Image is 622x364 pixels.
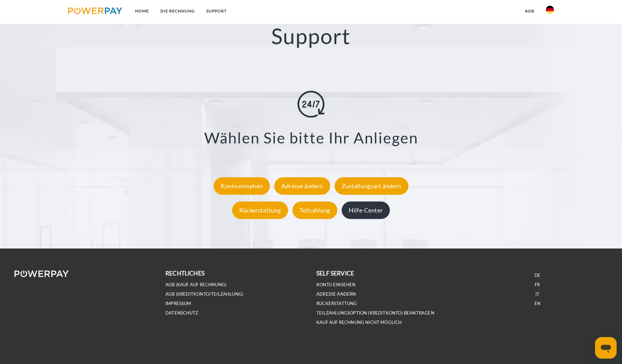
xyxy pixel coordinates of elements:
[535,291,539,297] a: IT
[546,6,554,14] img: de
[316,320,402,325] a: Kauf auf Rechnung nicht möglich
[292,201,337,219] div: Teilzahlung
[535,282,540,288] a: FR
[214,177,270,195] div: Konto einsehen
[316,310,434,316] a: Teilzahlungsoption (KREDITKONTO) beantragen
[342,201,390,219] div: Hilfe-Center
[232,201,288,219] div: Rückerstattung
[534,301,540,306] a: EN
[534,272,540,278] a: DE
[333,182,410,190] a: Zustellungsart ändern
[14,270,69,277] img: logo-powerpay-white.svg
[595,337,617,359] iframe: Schaltfläche zum Öffnen des Messaging-Fensters
[212,182,272,190] a: Konto einsehen
[316,282,356,288] a: Konto einsehen
[155,5,200,17] a: DIE RECHNUNG
[165,282,226,288] a: AGB (Kauf auf Rechnung)
[200,5,232,17] a: SUPPORT
[316,301,357,306] a: Rückerstattung
[316,270,354,277] b: self service
[68,7,122,14] img: logo-powerpay.svg
[519,5,540,17] a: agb
[274,177,330,195] div: Adresse ändern
[316,291,356,297] a: Adresse ändern
[31,23,591,49] h2: Support
[273,182,332,190] a: Adresse ändern
[129,5,155,17] a: Home
[230,206,290,214] a: Rückerstattung
[165,301,191,306] a: IMPRESSUM
[39,128,582,147] h3: Wählen Sie bitte Ihr Anliegen
[340,206,392,214] a: Hilfe-Center
[165,291,243,297] a: AGB (Kreditkonto/Teilzahlung)
[298,91,324,118] img: online-shopping.svg
[291,206,339,214] a: Teilzahlung
[335,177,408,195] div: Zustellungsart ändern
[165,310,198,316] a: DATENSCHUTZ
[165,270,205,277] b: rechtliches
